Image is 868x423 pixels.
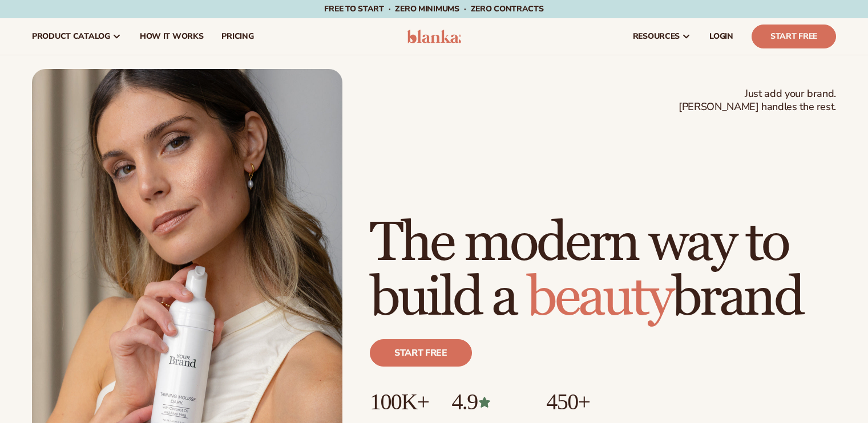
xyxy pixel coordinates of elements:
[624,18,700,55] a: resources
[633,32,680,41] span: resources
[451,389,523,414] p: 4.9
[131,18,213,55] a: How It Works
[324,3,543,14] span: Free to start · ZERO minimums · ZERO contracts
[370,216,836,326] h1: The modern way to build a brand
[370,389,429,414] p: 100K+
[32,32,110,41] span: product catalog
[700,18,742,55] a: LOGIN
[140,32,204,41] span: How It Works
[546,389,632,414] p: 450+
[221,32,253,41] span: pricing
[679,87,836,114] span: Just add your brand. [PERSON_NAME] handles the rest.
[527,265,672,331] span: beauty
[752,25,836,48] a: Start Free
[212,18,263,55] a: pricing
[709,32,733,41] span: LOGIN
[370,339,472,367] a: Start free
[23,18,131,55] a: product catalog
[407,30,461,43] img: logo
